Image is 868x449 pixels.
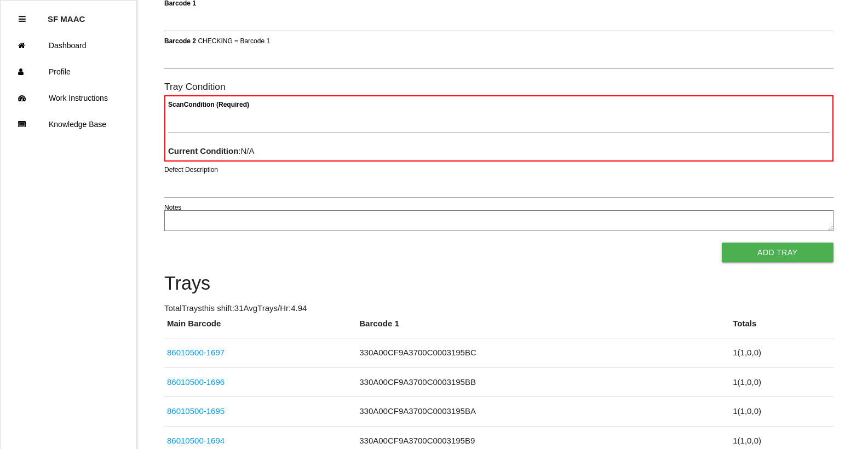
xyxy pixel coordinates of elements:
[357,397,730,427] td: 330A00CF9A3700C0003195BA
[164,273,833,294] h4: Trays
[730,367,833,397] td: 1 ( 1 , 0 , 0 )
[198,37,270,44] span: CHECKING = Barcode 1
[164,203,181,212] label: Notes
[164,318,357,338] th: Main Barcode
[1,59,136,85] a: Profile
[164,302,833,315] p: Total Trays this shift: 31 Avg Trays /Hr: 4.94
[164,82,833,92] h6: Tray Condition
[357,367,730,397] td: 330A00CF9A3700C0003195BB
[168,101,249,108] b: Scan Condition (Required)
[722,243,833,262] button: Add Tray
[164,165,218,175] label: Defect Description
[168,146,238,156] b: Current Condition
[167,348,225,357] a: 86010500-1697
[1,111,136,137] a: Knowledge Base
[164,37,196,44] b: Barcode 2
[357,318,730,338] th: Barcode 1
[19,6,26,32] div: Close
[167,406,225,416] a: 86010500-1695
[1,85,136,111] a: Work Instructions
[167,436,225,445] a: 86010500-1694
[1,32,136,59] a: Dashboard
[168,146,255,156] span: : N/A
[730,397,833,427] td: 1 ( 1 , 0 , 0 )
[167,377,225,387] a: 86010500-1696
[730,318,833,338] th: Totals
[357,338,730,368] td: 330A00CF9A3700C0003195BC
[48,6,85,24] p: SF MAAC
[730,338,833,368] td: 1 ( 1 , 0 , 0 )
